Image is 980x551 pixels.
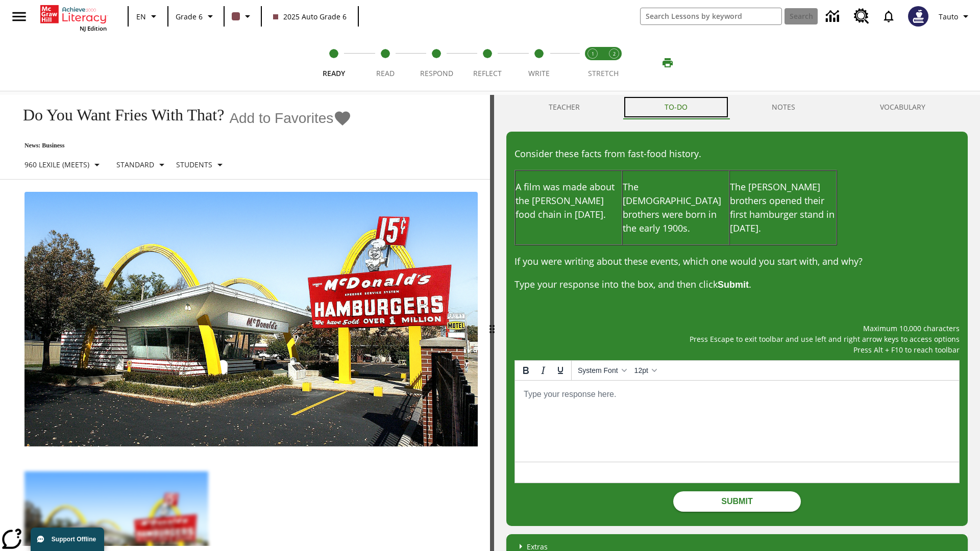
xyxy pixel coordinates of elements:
[40,3,107,32] div: Home
[730,95,838,119] button: NOTES
[229,109,352,127] button: Add to Favorites - Do You Want Fries With That?
[506,95,622,119] button: Teacher
[514,278,960,292] p: Type your response into the box, and then click .
[514,334,960,344] p: Press Escape to exit toolbar and use left and right arrow keys to access options
[613,51,616,57] text: 2
[176,11,203,22] span: Grade 6
[820,3,848,31] a: Data Center
[718,280,749,290] strong: Submit
[730,180,836,235] p: The [PERSON_NAME] brothers opened their first hamburger stand in [DATE].
[20,156,107,174] button: Select Lexile, 960 Lexile (Meets)
[490,95,494,551] div: Press Enter or Spacebar and then press right and left arrow keys to move the slider
[12,142,352,149] p: News: Business
[623,180,729,235] p: The [DEMOGRAPHIC_DATA] brothers were born in the early 1900s.
[473,68,502,78] span: Reflect
[651,54,684,72] button: Print
[273,11,347,22] span: 2025 Auto Grade 6
[838,95,968,119] button: VOCABULARY
[592,51,594,57] text: 1
[514,323,960,334] p: Maximum 10,000 characters
[939,11,958,22] span: Tauto
[171,7,220,26] button: Grade: Grade 6, Select a grade
[228,7,258,26] button: Class color is dark brown. Change class color
[517,362,534,379] button: Bold
[641,8,781,24] input: search field
[494,95,980,551] div: activity
[534,362,552,379] button: Italic
[116,159,154,170] p: Standard
[673,491,801,512] button: Submit
[578,366,618,374] span: System Font
[509,35,569,91] button: Write step 5 of 5
[528,68,550,78] span: Write
[514,344,960,355] p: Press Alt + F10 to reach toolbar
[908,6,928,27] img: Avatar
[506,95,968,119] div: Instructional Panel Tabs
[80,24,107,32] span: NJ Edition
[634,366,648,374] span: 12pt
[112,156,172,174] button: Scaffolds, Standard
[875,3,902,30] a: Notifications
[902,3,935,30] button: Select a new avatar
[12,106,224,124] h1: Do You Want Fries With That?
[323,68,345,78] span: Ready
[355,35,414,91] button: Read step 2 of 5
[176,159,212,170] p: Students
[630,362,660,379] button: Font sizes
[514,147,960,161] p: Consider these facts from fast-food history.
[515,381,959,462] iframe: Rich Text Area. Press ALT-0 for help.
[599,35,629,91] button: Stretch Respond step 2 of 2
[4,2,34,32] button: Open side menu
[376,68,395,78] span: Read
[229,110,333,127] span: Add to Favorites
[420,68,453,78] span: Respond
[24,159,89,170] p: 960 Lexile (Meets)
[132,7,164,26] button: Language: EN, Select a language
[935,7,976,26] button: Profile/Settings
[172,156,230,174] button: Select Student
[407,35,466,91] button: Respond step 3 of 5
[588,68,619,78] span: STRETCH
[31,528,104,551] button: Support Offline
[848,3,875,30] a: Resource Center, Will open in new tab
[24,192,478,447] img: One of the first McDonald's stores, with the iconic red sign and golden arches.
[458,35,517,91] button: Reflect step 4 of 5
[304,35,363,91] button: Ready step 1 of 5
[578,35,607,91] button: Stretch Read step 1 of 2
[574,362,630,379] button: Fonts
[516,180,622,221] p: A film was made about the [PERSON_NAME] food chain in [DATE].
[514,255,960,268] p: If you were writing about these events, which one would you start with, and why?
[136,11,146,22] span: EN
[552,362,569,379] button: Underline
[52,536,96,543] span: Support Offline
[622,95,730,119] button: TO-DO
